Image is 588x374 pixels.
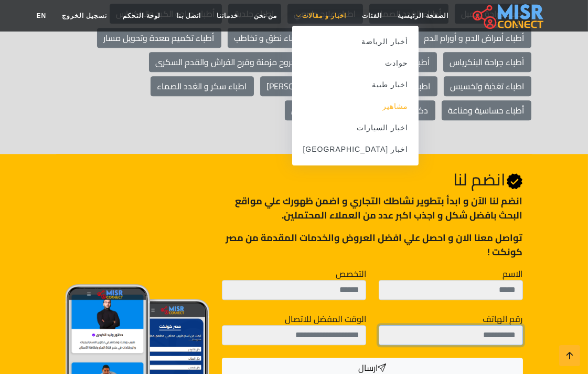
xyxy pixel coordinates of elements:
[354,6,390,26] a: الفئات
[222,194,522,222] p: انضم لنا اﻵن و ابدأ بتطوير نشاطك التجاري و اضمن ظهورك علي مواقع البحث بافضل شكل و اجذب اكبر عدد م...
[444,76,531,96] a: اطباء تغذية وتخسيس
[483,313,523,325] label: رقم الهاتف
[149,52,324,72] a: أطباء جروح مزمنة وقرح الفراش والقدم السكرى
[260,76,359,96] a: دكتور [PERSON_NAME]
[222,170,522,190] h2: انضم لنا
[228,28,309,48] a: أطباء نطق و تخاطب
[302,11,346,20] span: اخبار و مقالات
[209,6,246,26] a: خدماتنا
[506,173,523,190] svg: Verified account
[292,31,419,53] a: أخبار الرياضة
[292,74,419,96] a: اخبار طبية
[151,76,254,96] a: اطباء سكر و الغدد الصماء
[443,52,531,72] a: أطباء جراحة البنكرياس
[473,3,543,29] img: main.misr_connect
[292,96,419,117] a: مشاهير
[292,139,419,160] a: اخبار [GEOGRAPHIC_DATA]
[285,313,366,325] label: الوقت المفضل للاتصال
[168,6,209,26] a: اتصل بنا
[115,6,168,26] a: لوحة التحكم
[292,53,419,74] a: حوادث
[292,117,419,139] a: اخبار السيارات
[246,6,285,26] a: من نحن
[97,28,221,48] a: أطباء تكميم معدة وتحويل مسار
[285,6,354,26] a: اخبار و مقالات
[503,267,523,280] label: الاسم
[54,6,115,26] a: تسجيل الخروج
[418,28,531,48] a: أطباء أمراض الدم و أورام الدم
[390,6,456,26] a: الصفحة الرئيسية
[442,100,531,120] a: أطباء حساسية ومناعة
[28,6,54,26] a: EN
[285,100,362,120] a: أطباء جراحة اطفال
[336,267,366,280] label: التخصص
[222,231,522,259] p: تواصل معنا الان و احصل علي افضل العروض والخدمات المقدمة من مصر كونكت !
